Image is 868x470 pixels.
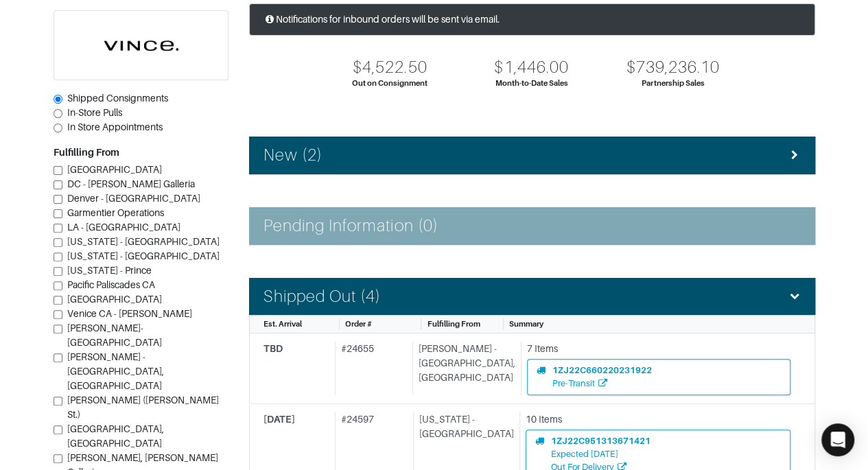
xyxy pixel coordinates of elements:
[67,294,162,305] span: [GEOGRAPHIC_DATA]
[54,397,62,406] input: [PERSON_NAME] ([PERSON_NAME] St.)
[54,124,62,132] input: In Store Appointments
[67,107,122,118] span: In-Store Pulls
[54,353,62,362] input: [PERSON_NAME] - [GEOGRAPHIC_DATA], [GEOGRAPHIC_DATA]
[352,78,427,89] div: Out on Consignment
[263,414,295,425] span: [DATE]
[263,287,382,307] h4: Shipped Out (4)
[821,423,854,456] div: Open Intercom Messenger
[263,216,438,236] h4: Pending Information (0)
[495,78,568,89] div: Month-to-Date Sales
[263,343,283,354] span: TBD
[67,322,162,348] span: [PERSON_NAME]-[GEOGRAPHIC_DATA]
[54,145,119,160] label: Fulfilling From
[54,180,62,189] input: DC - [PERSON_NAME] Galleria
[54,425,62,434] input: [GEOGRAPHIC_DATA], [GEOGRAPHIC_DATA]
[427,320,480,328] span: Fulfilling From
[552,364,652,377] div: 1ZJ22C660220231922
[54,166,62,175] input: [GEOGRAPHIC_DATA]
[54,11,228,80] img: cyAkLTq7csKWtL9WARqkkVaF.png
[67,164,162,175] span: [GEOGRAPHIC_DATA]
[54,109,62,118] input: In-Store Pulls
[54,325,62,333] input: [PERSON_NAME]-[GEOGRAPHIC_DATA]
[67,222,180,233] span: LA - [GEOGRAPHIC_DATA]
[353,58,427,78] div: $4,522.50
[67,236,220,247] span: [US_STATE] - [GEOGRAPHIC_DATA]
[509,320,543,328] span: Summary
[54,224,62,233] input: LA - [GEOGRAPHIC_DATA]
[67,93,168,104] span: Shipped Consignments
[526,412,790,427] div: 10 Items
[54,209,62,218] input: Garmentier Operations
[335,342,407,395] div: # 24655
[67,423,164,449] span: [GEOGRAPHIC_DATA], [GEOGRAPHIC_DATA]
[626,58,720,78] div: $739,236.10
[551,434,650,447] div: 1ZJ22C951313671421
[67,308,192,319] span: Venice CA - [PERSON_NAME]
[54,195,62,204] input: Denver - [GEOGRAPHIC_DATA]
[67,395,219,420] span: [PERSON_NAME] ([PERSON_NAME] St.)
[67,207,164,218] span: Garmentier Operations
[551,447,650,460] div: Expected [DATE]
[552,377,652,390] div: Pre-Transit
[67,193,200,204] span: Denver - [GEOGRAPHIC_DATA]
[54,95,62,104] input: Shipped Consignments
[54,296,62,305] input: [GEOGRAPHIC_DATA]
[249,3,815,36] div: Notifications for inbound orders will be sent via email.
[67,265,152,276] span: [US_STATE] - Prince
[494,58,568,78] div: $1,446.00
[67,250,220,261] span: [US_STATE] - [GEOGRAPHIC_DATA]
[67,351,164,391] span: [PERSON_NAME] - [GEOGRAPHIC_DATA], [GEOGRAPHIC_DATA]
[263,145,322,165] h4: New (2)
[527,342,790,356] div: 7 Items
[412,342,515,395] div: [PERSON_NAME] - [GEOGRAPHIC_DATA], [GEOGRAPHIC_DATA]
[54,454,62,463] input: [PERSON_NAME], [PERSON_NAME] Galleria
[527,359,790,395] a: 1ZJ22C660220231922Pre-Transit
[54,252,62,261] input: [US_STATE] - [GEOGRAPHIC_DATA]
[345,320,372,328] span: Order #
[54,310,62,319] input: Venice CA - [PERSON_NAME]
[67,178,195,189] span: DC - [PERSON_NAME] Galleria
[54,238,62,247] input: [US_STATE] - [GEOGRAPHIC_DATA]
[263,320,302,328] span: Est. Arrival
[54,281,62,290] input: Pacific Paliscades CA
[642,78,704,89] div: Partnership Sales
[67,121,163,132] span: In Store Appointments
[54,267,62,276] input: [US_STATE] - Prince
[67,279,155,290] span: Pacific Paliscades CA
